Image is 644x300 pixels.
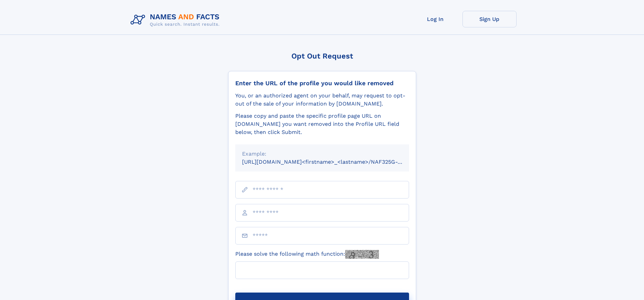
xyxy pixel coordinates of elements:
[128,11,225,29] img: Logo Names and Facts
[228,52,416,60] div: Opt Out Request
[462,11,517,27] a: Sign Up
[235,92,409,108] div: You, or an authorized agent on your behalf, may request to opt-out of the sale of your informatio...
[242,159,422,165] small: [URL][DOMAIN_NAME]<firstname>_<lastname>/NAF325G-xxxxxxxx
[235,79,409,87] div: Enter the URL of the profile you would like removed
[242,150,402,158] div: Example:
[408,11,462,27] a: Log In
[235,250,379,259] label: Please solve the following math function:
[235,112,409,136] div: Please copy and paste the specific profile page URL on [DOMAIN_NAME] you want removed into the Pr...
